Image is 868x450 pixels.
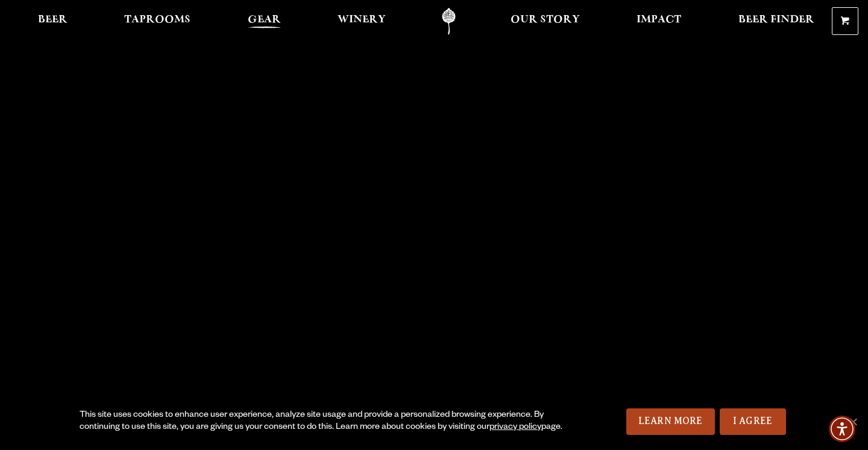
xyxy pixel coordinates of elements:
span: Beer [38,15,68,25]
a: Impact [629,8,689,35]
span: Taprooms [124,15,190,25]
a: Taprooms [116,8,198,35]
span: Impact [637,15,681,25]
div: Accessibility Menu [829,416,855,442]
a: Beer Finder [731,8,822,35]
div: This site uses cookies to enhance user experience, analyze site usage and provide a personalized ... [80,410,564,434]
span: Gear [248,15,281,25]
a: Our Story [503,8,588,35]
a: Learn More [626,408,715,435]
a: Beer [30,8,75,35]
a: Odell Home [426,8,471,35]
span: Winery [338,15,386,25]
span: Our Story [511,15,580,25]
a: Gear [240,8,289,35]
span: Beer Finder [738,15,814,25]
a: privacy policy [489,423,541,433]
a: Winery [330,8,394,35]
a: I Agree [720,408,786,435]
